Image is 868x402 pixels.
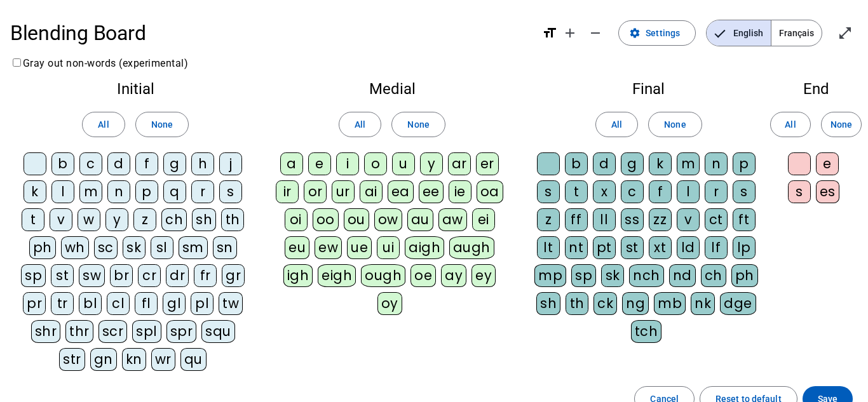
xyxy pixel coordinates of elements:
[618,20,696,46] button: Settings
[105,208,128,231] div: y
[537,236,560,259] div: lt
[361,264,405,287] div: ough
[29,236,56,259] div: ph
[355,117,365,132] span: All
[360,180,383,203] div: ai
[595,112,638,137] button: All
[733,152,756,175] div: p
[213,236,237,259] div: sn
[407,117,429,132] span: None
[151,348,175,371] div: wr
[79,152,102,175] div: c
[219,152,242,175] div: j
[438,208,467,231] div: aw
[59,348,85,371] div: str
[565,180,588,203] div: t
[151,236,173,259] div: sl
[705,236,728,259] div: lf
[79,264,105,287] div: sw
[785,117,796,132] span: All
[631,320,662,343] div: tch
[420,152,443,175] div: y
[192,208,216,231] div: sh
[50,208,72,231] div: v
[163,292,186,315] div: gl
[135,180,158,203] div: p
[107,152,130,175] div: d
[542,25,557,41] mat-icon: format_size
[285,208,308,231] div: oi
[332,180,355,203] div: ur
[629,264,664,287] div: nch
[280,152,303,175] div: a
[13,58,21,67] input: Gray out non-words (experimental)
[669,264,696,287] div: nd
[20,81,250,97] h2: Initial
[78,208,100,231] div: w
[593,152,616,175] div: d
[219,292,243,315] div: tw
[707,20,771,46] span: English
[194,264,217,287] div: fr
[79,292,102,315] div: bl
[629,27,641,39] mat-icon: settings
[649,152,672,175] div: k
[221,208,244,231] div: th
[621,236,644,259] div: st
[133,208,156,231] div: z
[285,236,309,259] div: eu
[622,292,649,315] div: ng
[10,13,532,53] h1: Blending Board
[163,180,186,203] div: q
[222,264,245,287] div: gr
[784,81,848,97] h2: End
[664,117,686,132] span: None
[588,25,603,41] mat-icon: remove
[448,152,471,175] div: ar
[788,180,811,203] div: s
[419,180,444,203] div: ee
[621,208,644,231] div: ss
[701,264,726,287] div: ch
[705,180,728,203] div: r
[123,236,146,259] div: sk
[61,236,89,259] div: wh
[135,152,158,175] div: f
[566,292,588,315] div: th
[283,264,313,287] div: igh
[21,264,46,287] div: sp
[374,208,402,231] div: ow
[138,264,161,287] div: cr
[344,208,369,231] div: ou
[90,348,117,371] div: gn
[51,292,74,315] div: tr
[677,152,700,175] div: m
[677,236,700,259] div: ld
[308,152,331,175] div: e
[51,264,74,287] div: st
[315,236,342,259] div: ew
[304,180,327,203] div: or
[405,236,444,259] div: aigh
[593,292,617,315] div: ck
[649,236,672,259] div: xt
[770,112,811,137] button: All
[649,180,672,203] div: f
[161,208,187,231] div: ch
[51,180,74,203] div: l
[318,264,356,287] div: eigh
[771,20,822,46] span: Français
[135,112,189,137] button: None
[536,292,560,315] div: sh
[654,292,686,315] div: mb
[107,292,130,315] div: cl
[677,180,700,203] div: l
[601,264,624,287] div: sk
[339,112,381,137] button: All
[219,180,242,203] div: s
[534,81,764,97] h2: Final
[163,152,186,175] div: g
[22,208,44,231] div: t
[166,264,189,287] div: dr
[166,320,197,343] div: spr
